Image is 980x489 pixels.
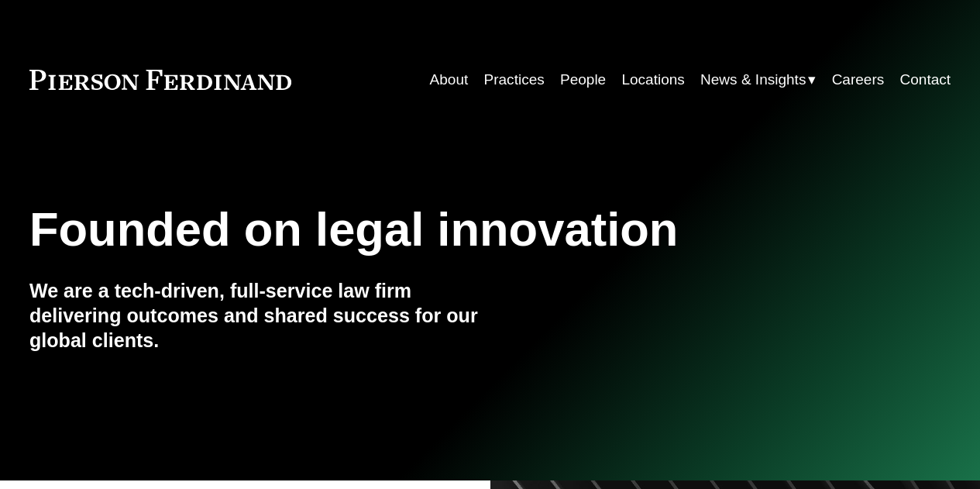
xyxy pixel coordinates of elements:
[29,202,797,257] h1: Founded on legal innovation
[700,67,806,93] span: News & Insights
[900,65,951,95] a: Contact
[484,65,545,95] a: Practices
[29,279,490,353] h4: We are a tech-driven, full-service law firm delivering outcomes and shared success for our global...
[621,65,684,95] a: Locations
[430,65,469,95] a: About
[560,65,606,95] a: People
[700,65,816,95] a: folder dropdown
[832,65,885,95] a: Careers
